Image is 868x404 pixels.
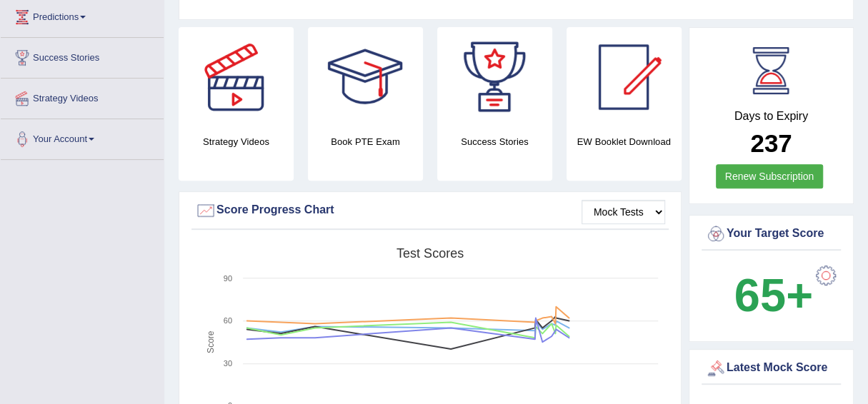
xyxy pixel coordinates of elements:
a: Renew Subscription [716,164,824,188]
div: Score Progress Chart [195,200,665,221]
h4: Book PTE Exam [308,134,423,149]
div: Latest Mock Score [705,358,837,379]
text: 30 [224,359,232,368]
tspan: Score [206,330,216,353]
text: 90 [224,274,232,283]
text: 60 [224,316,232,325]
h4: EW Booklet Download [567,134,682,149]
a: Your Account [1,119,164,155]
b: 65+ [734,269,813,321]
div: Your Target Score [705,223,837,245]
h4: Strategy Videos [179,134,294,149]
b: 237 [750,129,792,157]
a: Strategy Videos [1,79,164,114]
a: Success Stories [1,38,164,74]
h4: Days to Expiry [705,110,837,123]
h4: Success Stories [437,134,552,149]
tspan: Test scores [396,246,464,261]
